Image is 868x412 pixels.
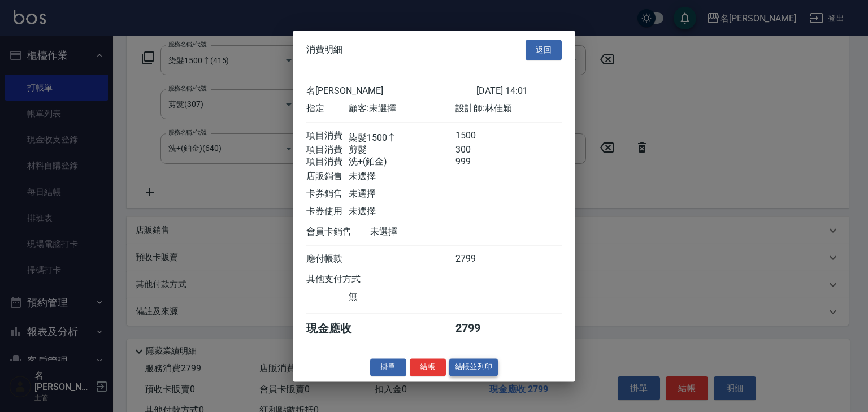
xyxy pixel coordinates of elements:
div: 300 [455,144,498,156]
div: 2799 [455,253,498,265]
div: 未選擇 [370,226,476,238]
div: 1500 [455,130,498,144]
div: [DATE] 14:01 [476,85,562,97]
div: 卡券銷售 [306,188,349,200]
div: 無 [349,291,455,303]
div: 顧客: 未選擇 [349,103,455,115]
div: 現金應收 [306,321,370,336]
button: 結帳並列印 [449,358,498,376]
div: 洗+(鉑金) [349,156,455,168]
span: 消費明細 [306,44,342,55]
div: 指定 [306,103,349,115]
button: 結帳 [410,358,446,376]
div: 未選擇 [349,206,455,218]
div: 會員卡銷售 [306,226,370,238]
div: 其他支付方式 [306,274,392,285]
div: 設計師: 林佳穎 [455,103,562,115]
div: 卡券使用 [306,206,349,218]
div: 名[PERSON_NAME] [306,85,476,97]
div: 2799 [455,321,498,336]
div: 染髮1500↑ [349,130,455,144]
div: 店販銷售 [306,171,349,183]
div: 未選擇 [349,171,455,183]
div: 項目消費 [306,156,349,168]
div: 未選擇 [349,188,455,200]
div: 應付帳款 [306,253,349,265]
div: 剪髮 [349,144,455,156]
button: 返回 [526,40,562,60]
div: 項目消費 [306,130,349,144]
div: 999 [455,156,498,168]
button: 掛單 [370,358,406,376]
div: 項目消費 [306,144,349,156]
